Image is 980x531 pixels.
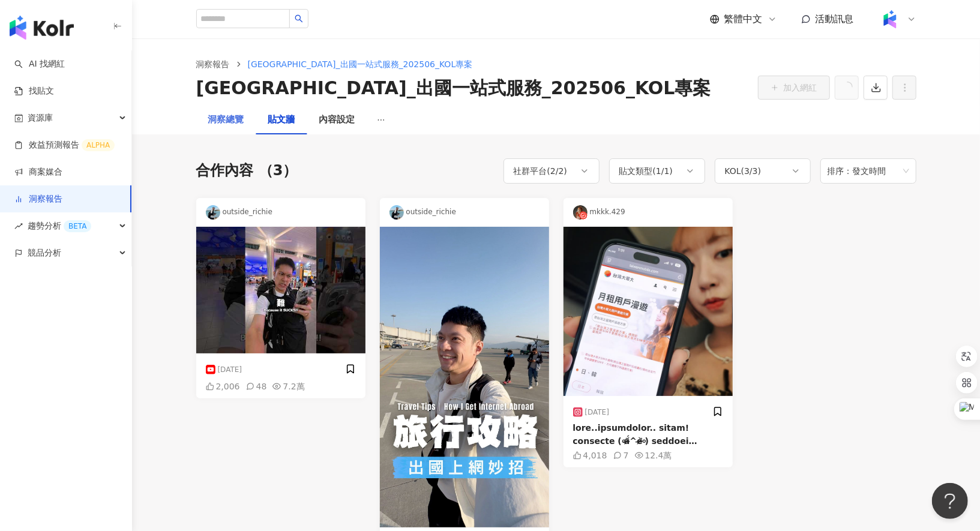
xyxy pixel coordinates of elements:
[380,227,549,527] img: post-image
[28,104,53,131] span: 資源庫
[932,483,968,519] iframe: Help Scout Beacon - Open
[295,14,303,23] span: search
[879,8,901,31] img: Kolr%20app%20icon%20%281%29.png
[367,106,395,134] button: ellipsis
[194,58,232,71] a: 洞察報告
[10,16,74,40] img: logo
[14,193,62,205] a: 洞察報告
[14,166,62,178] a: 商案媒合
[268,113,295,127] div: 貼文牆
[28,212,91,239] span: 趨勢分析
[573,421,723,448] div: lore..ipsumdolor.. sitam! consecte (৹a̴̶̷᷄́^e̴̶̷᷅৹) seddoei tempori... 📣utlab etdo magnaaliquaen～...
[564,227,733,396] img: post-image
[64,220,91,232] div: BETA
[319,113,355,127] div: 內容設定
[272,382,304,391] div: 7.2萬
[635,451,672,460] div: 12.4萬
[613,451,629,460] div: 7
[377,116,385,124] span: ellipsis
[14,222,23,230] span: rise
[196,76,711,101] div: [GEOGRAPHIC_DATA]_出國一站式服務_202506_KOL專案
[564,198,733,227] div: mkkk.429
[758,76,830,100] button: 加入網紅
[206,382,240,391] div: 2,006
[816,13,854,25] span: 活動訊息
[725,164,762,178] div: KOL ( 3 / 3 )
[573,451,607,460] div: 4,018
[14,58,65,70] a: searchAI 找網紅
[619,164,673,178] div: 貼文類型 ( 1 / 1 )
[206,365,242,374] div: [DATE]
[573,205,588,220] img: KOL Avatar
[196,227,365,354] img: post-image
[724,13,763,26] span: 繁體中文
[196,161,298,181] div: 合作內容 （3）
[573,407,610,417] div: [DATE]
[206,205,220,220] img: KOL Avatar
[248,59,473,69] span: [GEOGRAPHIC_DATA]_出國一站式服務_202506_KOL專案
[828,160,909,182] span: 排序：發文時間
[246,382,267,391] div: 48
[196,198,365,227] div: outside_richie
[514,164,568,178] div: 社群平台 ( 2 / 2 )
[28,239,61,266] span: 競品分析
[14,85,54,97] a: 找貼文
[208,113,244,127] div: 洞察總覽
[380,198,549,227] div: outside_richie
[389,205,404,220] img: KOL Avatar
[14,139,115,151] a: 效益預測報告ALPHA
